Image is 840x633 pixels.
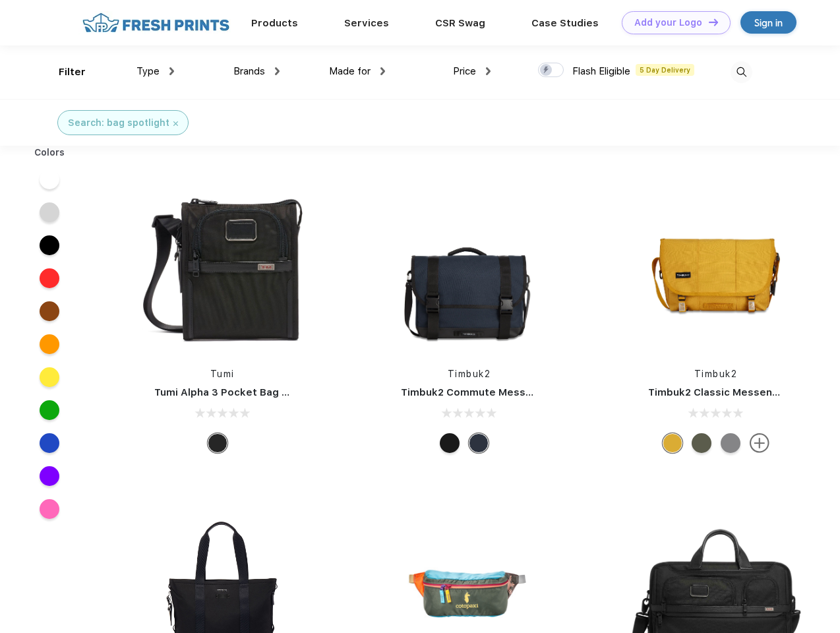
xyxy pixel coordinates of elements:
span: Type [136,65,160,77]
img: fo%20logo%202.webp [78,11,233,34]
div: Eco Gunmetal [721,433,740,453]
img: dropdown.png [169,67,174,75]
img: more.svg [750,433,769,453]
span: Price [453,65,476,77]
div: Eco Army [692,433,711,453]
img: func=resize&h=266 [135,179,310,354]
a: Timbuk2 [694,369,738,379]
span: Brands [233,65,265,77]
a: Timbuk2 [448,369,491,379]
span: 5 Day Delivery [636,64,694,76]
img: dropdown.png [275,67,280,75]
div: Black [208,433,227,453]
div: Eco Nautical [469,433,489,453]
a: Tumi [210,369,235,379]
div: Sign in [754,15,783,30]
img: DT [709,18,718,26]
a: Timbuk2 Classic Messenger Bag [648,386,812,398]
div: Filter [59,65,86,80]
img: func=resize&h=266 [628,179,804,354]
img: filter_cancel.svg [173,121,178,126]
div: Colors [24,146,75,160]
span: Flash Eligible [572,65,630,77]
img: func=resize&h=266 [381,179,556,354]
img: desktop_search.svg [731,61,752,83]
span: Made for [329,65,371,77]
img: dropdown.png [486,67,491,75]
a: Products [251,17,298,29]
div: Eco Black [440,433,460,453]
div: Eco Amber [663,433,682,453]
a: Tumi Alpha 3 Pocket Bag Small [154,386,309,398]
div: Search: bag spotlight [68,116,169,130]
a: Sign in [740,11,796,34]
a: Timbuk2 Commute Messenger Bag [401,386,578,398]
img: dropdown.png [380,67,385,75]
div: Add your Logo [634,17,702,28]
